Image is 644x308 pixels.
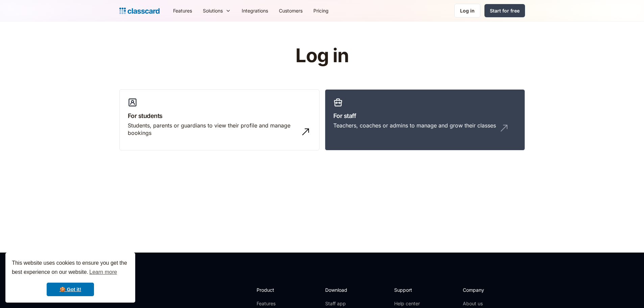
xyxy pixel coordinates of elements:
div: Start for free [490,7,520,14]
a: Log in [454,4,480,18]
div: Log in [460,7,475,14]
span: This website uses cookies to ensure you get the best experience on our website. [12,259,129,277]
h2: Download [325,286,353,293]
a: dismiss cookie message [47,283,94,296]
a: Pricing [308,3,334,18]
h2: Product [257,286,293,293]
h3: For students [128,111,311,120]
a: Features [168,3,197,18]
a: Features [257,300,293,307]
a: Staff app [325,300,353,307]
div: Teachers, coaches or admins to manage and grow their classes [333,122,496,129]
a: For staffTeachers, coaches or admins to manage and grow their classes [325,89,525,151]
h2: Support [394,286,422,293]
h1: Log in [215,45,429,66]
a: About us [463,300,508,307]
div: cookieconsent [5,253,135,303]
a: Customers [273,3,308,18]
h2: Company [463,286,508,293]
a: Integrations [236,3,273,18]
a: Logo [119,6,160,16]
div: Solutions [203,7,223,14]
div: Students, parents or guardians to view their profile and manage bookings [128,122,297,137]
a: For studentsStudents, parents or guardians to view their profile and manage bookings [119,89,319,151]
a: Start for free [484,4,525,17]
a: Help center [394,300,422,307]
h3: For staff [333,111,517,120]
a: learn more about cookies [88,267,118,277]
div: Solutions [197,3,236,18]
